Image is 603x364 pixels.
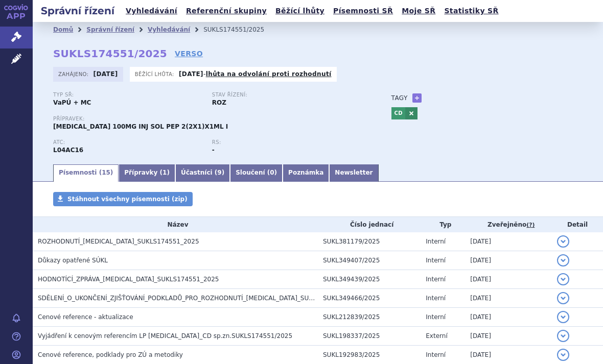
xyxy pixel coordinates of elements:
span: Externí [426,332,447,339]
a: Moje SŘ [399,4,438,18]
td: SUKL212839/2025 [318,308,421,327]
th: Typ [421,217,465,232]
td: [DATE] [465,289,552,308]
span: SDĚLENÍ_O_UKONČENÍ_ZJIŠŤOVÁNÍ_PODKLADŮ_PRO_ROZHODNUTÍ_TREMFYA_SUKLS174551_2025 [38,295,362,302]
td: SUKL198337/2025 [318,327,421,346]
button: detail [557,273,569,285]
a: Referenční skupiny [183,4,270,18]
strong: - [212,147,215,154]
strong: SUKLS174551/2025 [53,47,167,60]
span: 9 [217,169,221,176]
span: Interní [426,313,446,321]
li: SUKLS174551/2025 [203,22,277,37]
a: Písemnosti (15) [53,164,119,182]
th: Číslo jednací [318,217,421,232]
td: [DATE] [465,251,552,270]
span: HODNOTÍCÍ_ZPRÁVA_TREMFYA_SUKLS174551_2025 [38,276,219,283]
p: RS: [212,139,361,145]
span: Interní [426,276,446,283]
p: Typ SŘ: [53,92,202,98]
span: 1 [163,169,167,176]
th: Název [33,217,318,232]
a: Stáhnout všechny písemnosti (zip) [53,192,193,206]
td: [DATE] [465,308,552,327]
span: Běžící lhůta: [135,70,176,78]
a: Domů [53,26,73,33]
p: ATC: [53,139,202,145]
a: Účastníci (9) [175,164,230,182]
button: detail [557,235,569,248]
h2: Správní řízení [33,4,123,18]
a: + [412,93,422,103]
p: Přípravek: [53,116,371,122]
strong: [DATE] [94,70,118,78]
a: Přípravky (1) [119,164,175,182]
a: Vyhledávání [148,26,190,33]
strong: ROZ [212,99,226,106]
span: Stáhnout všechny písemnosti (zip) [67,196,188,203]
td: SUKL349439/2025 [318,270,421,289]
strong: VaPÚ + MC [53,99,91,106]
a: Poznámka [283,164,329,182]
button: detail [557,349,569,361]
span: Interní [426,238,446,245]
p: - [179,70,332,78]
a: Písemnosti SŘ [330,4,396,18]
span: Interní [426,351,446,358]
span: ROZHODNUTÍ_TREMFYA_SUKLS174551_2025 [38,238,199,245]
span: Zahájeno: [58,70,90,78]
span: Interní [426,295,446,302]
button: detail [557,292,569,304]
h3: Tagy [391,92,408,104]
a: Sloučení (0) [230,164,283,182]
a: Vyhledávání [123,4,180,18]
strong: [DATE] [179,70,203,78]
abbr: (?) [526,222,535,229]
a: VERSO [175,48,203,59]
td: SUKL349407/2025 [318,251,421,270]
td: SUKL349466/2025 [318,289,421,308]
td: [DATE] [465,270,552,289]
th: Detail [552,217,603,232]
button: detail [557,254,569,266]
a: CD [391,107,405,119]
td: SUKL381179/2025 [318,232,421,251]
span: [MEDICAL_DATA] 100MG INJ SOL PEP 2(2X1)X1ML I [53,123,228,130]
strong: GUSELKUMAB [53,147,83,154]
span: Vyjádření k cenovým referencím LP TREMFYA_CD sp.zn.SUKLS174551/2025 [38,332,292,339]
a: Statistiky SŘ [441,4,501,18]
button: detail [557,311,569,323]
td: [DATE] [465,232,552,251]
span: Cenové reference - aktualizace [38,313,133,321]
span: Důkazy opatřené SÚKL [38,257,108,264]
a: Běžící lhůty [272,4,328,18]
button: detail [557,330,569,342]
a: lhůta na odvolání proti rozhodnutí [206,70,332,78]
a: Newsletter [329,164,378,182]
th: Zveřejněno [465,217,552,232]
span: 0 [270,169,274,176]
td: [DATE] [465,327,552,346]
span: Interní [426,257,446,264]
p: Stav řízení: [212,92,361,98]
span: 15 [102,169,110,176]
span: Cenové reference, podklady pro ZÚ a metodiky [38,351,183,358]
a: Správní řízení [86,26,134,33]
